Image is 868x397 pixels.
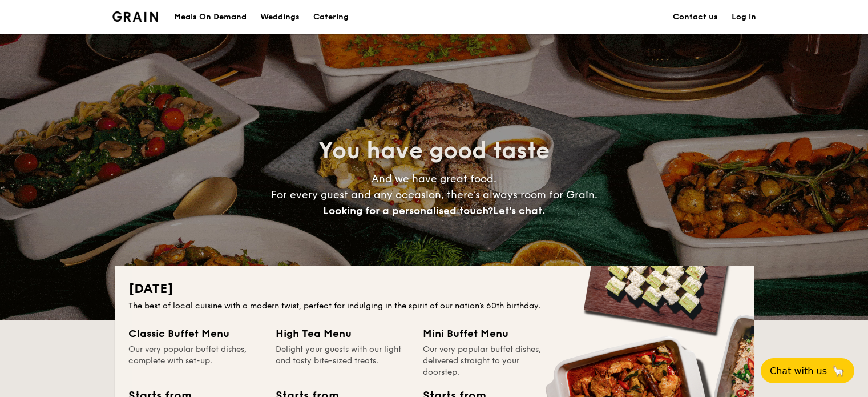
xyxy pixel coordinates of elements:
span: Let's chat. [493,204,545,217]
button: Chat with us🦙 [761,358,854,383]
span: 🦙 [831,364,845,378]
span: Chat with us [770,366,827,376]
div: Delight your guests with our light and tasty bite-sized treats. [276,344,409,378]
div: Our very popular buffet dishes, delivered straight to your doorstep. [423,344,556,378]
img: Grain [112,11,159,22]
div: Mini Buffet Menu [423,326,556,342]
a: Logotype [112,11,159,22]
span: You have good taste [318,137,550,165]
div: Classic Buffet Menu [128,326,262,342]
h2: [DATE] [128,280,740,298]
span: And we have great food. For every guest and any occasion, there’s always room for Grain. [271,173,597,217]
div: High Tea Menu [276,326,409,342]
div: Our very popular buffet dishes, complete with set-up. [128,344,262,378]
span: Looking for a personalised touch? [323,204,493,217]
div: The best of local cuisine with a modern twist, perfect for indulging in the spirit of our nation’... [128,300,740,312]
